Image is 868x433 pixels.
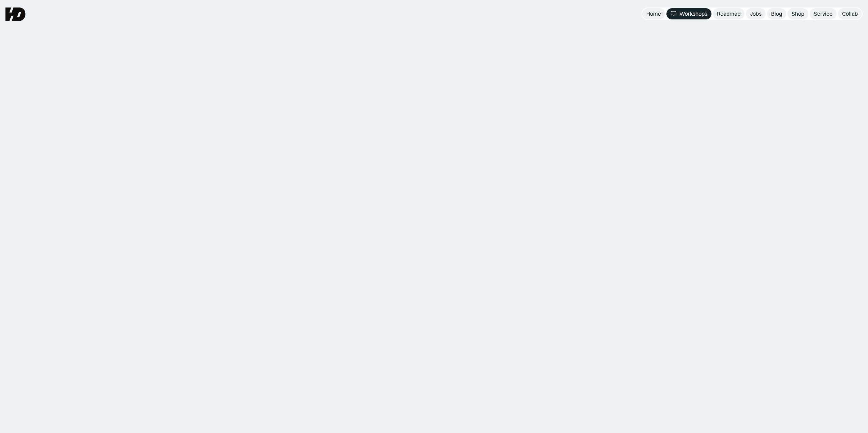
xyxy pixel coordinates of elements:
[646,10,661,17] div: Home
[713,8,745,19] a: Roadmap
[810,8,837,19] a: Service
[717,10,740,17] div: Roadmap
[666,8,711,19] a: Workshops
[679,10,707,17] div: Workshops
[788,8,808,19] a: Shop
[842,10,858,17] div: Collab
[746,8,766,19] a: Jobs
[750,10,762,17] div: Jobs
[814,10,833,17] div: Service
[771,10,782,17] div: Blog
[792,10,804,17] div: Shop
[838,8,862,19] a: Collab
[642,8,665,19] a: Home
[767,8,786,19] a: Blog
